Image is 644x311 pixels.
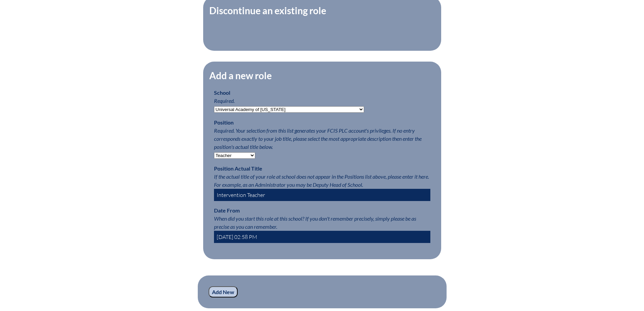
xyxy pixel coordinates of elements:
[214,173,429,188] span: If the actual title of your role at school does not appear in the Positions list above, please en...
[214,127,422,150] span: Required. Your selection from this list generates your FCIS PLC account's privileges. If no entry...
[214,207,240,214] label: Date From
[209,286,238,298] input: Add New
[214,165,262,172] label: Position Actual Title
[214,89,230,96] label: School
[209,5,327,16] legend: Discontinue an existing role
[214,97,235,104] span: Required.
[214,119,234,126] label: Position
[209,70,272,81] legend: Add a new role
[214,215,416,230] span: When did you start this role at this school? If you don't remember precisely, simply please be as...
